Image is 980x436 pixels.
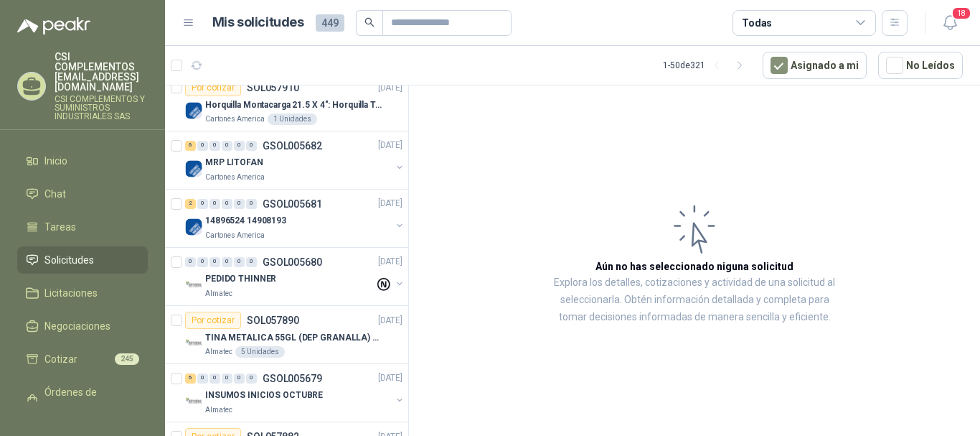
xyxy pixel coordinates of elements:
[246,199,257,209] div: 0
[115,353,139,365] span: 245
[222,199,232,209] div: 0
[17,246,148,274] a: Solicitudes
[55,95,148,121] p: CSI COMPLEMENTOS Y SUMINISTROS INDUSTRIALES SAS
[205,98,384,112] p: Horquilla Montacarga 21.5 X 4": Horquilla Telescopica Overall size 2108 x 660 x 324mm
[185,277,202,294] img: Company Logo
[209,141,220,151] div: 0
[185,254,405,300] a: 0 0 0 0 0 0 GSOL005680[DATE] Company LogoPEDIDO THINNERAlmatec
[268,113,317,125] div: 1 Unidades
[378,372,402,386] p: [DATE]
[234,199,245,209] div: 0
[185,160,202,177] img: Company Logo
[44,219,76,235] span: Tareas
[263,374,322,384] p: GSOL005679
[378,314,402,328] p: [DATE]
[235,346,285,358] div: 5 Unidades
[209,199,220,209] div: 0
[17,279,148,307] a: Licitaciones
[316,14,344,32] span: 449
[263,257,322,267] p: GSOL005680
[185,312,241,329] div: Por cotizar
[246,141,257,151] div: 0
[205,346,232,358] p: Almatec
[185,141,196,151] div: 6
[185,257,196,267] div: 0
[663,54,751,77] div: 1 - 50 de 321
[205,230,265,241] p: Cartones America
[246,257,257,267] div: 0
[364,17,374,27] span: search
[247,315,299,325] p: SOL057890
[263,199,322,209] p: GSOL005681
[44,153,67,169] span: Inicio
[246,374,257,384] div: 0
[44,186,66,202] span: Chat
[165,306,408,364] a: Por cotizarSOL057890[DATE] Company LogoTINA METALICA 55GL (DEP GRANALLA) CON TAPAAlmatec5 Unidades
[197,141,208,151] div: 0
[209,257,220,267] div: 0
[205,215,286,228] p: 14896524 14908193
[185,218,202,236] img: Company Logo
[951,6,971,20] span: 18
[44,252,94,268] span: Solicitudes
[44,351,77,367] span: Cotizar
[205,404,232,416] p: Almatec
[205,273,276,287] p: PEDIDO THINNER
[185,137,405,183] a: 6 0 0 0 0 0 GSOL005682[DATE] Company LogoMRP LITOFANCartones America
[378,198,402,211] p: [DATE]
[44,384,134,416] span: Órdenes de Compra
[17,312,148,340] a: Negociaciones
[185,374,196,384] div: 6
[234,257,245,267] div: 0
[17,147,148,175] a: Inicio
[197,374,208,384] div: 0
[247,83,299,93] p: SOL057910
[185,370,405,416] a: 6 0 0 0 0 0 GSOL005679[DATE] Company LogoINSUMOS INICIOS OCTUBREAlmatec
[763,52,867,79] button: Asignado a mi
[17,180,148,208] a: Chat
[878,52,963,79] button: No Leídos
[222,257,232,267] div: 0
[185,393,202,410] img: Company Logo
[209,374,220,384] div: 0
[742,15,772,31] div: Todas
[595,259,793,274] h3: Aún no has seleccionado niguna solicitud
[937,10,963,36] button: 18
[17,213,148,241] a: Tareas
[222,141,232,151] div: 0
[185,195,405,241] a: 2 0 0 0 0 0 GSOL005681[DATE] Company Logo14896524 14908193Cartones America
[17,345,148,373] a: Cotizar245
[44,285,98,301] span: Licitaciones
[205,172,265,183] p: Cartones America
[185,335,202,352] img: Company Logo
[197,257,208,267] div: 0
[378,256,402,269] p: [DATE]
[205,331,384,345] p: TINA METALICA 55GL (DEP GRANALLA) CON TAPA
[205,157,263,170] p: MRP LITOFAN
[185,102,202,119] img: Company Logo
[234,141,245,151] div: 0
[197,199,208,209] div: 0
[185,79,241,96] div: Por cotizar
[17,379,148,422] a: Órdenes de Compra
[205,288,232,300] p: Almatec
[17,17,90,34] img: Logo peakr
[165,73,408,131] a: Por cotizarSOL057910[DATE] Company LogoHorquilla Montacarga 21.5 X 4": Horquilla Telescopica Over...
[44,318,110,334] span: Negociaciones
[212,12,304,33] h1: Mis solicitudes
[205,389,323,403] p: INSUMOS INICIOS OCTUBRE
[185,199,196,209] div: 2
[205,113,265,125] p: Cartones America
[378,81,402,95] p: [DATE]
[55,52,148,92] p: CSI COMPLEMENTOS [EMAIL_ADDRESS][DOMAIN_NAME]
[552,274,837,326] p: Explora los detalles, cotizaciones y actividad de una solicitud al seleccionarla. Obtén informaci...
[378,139,402,153] p: [DATE]
[222,374,232,384] div: 0
[234,374,245,384] div: 0
[263,141,322,151] p: GSOL005682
